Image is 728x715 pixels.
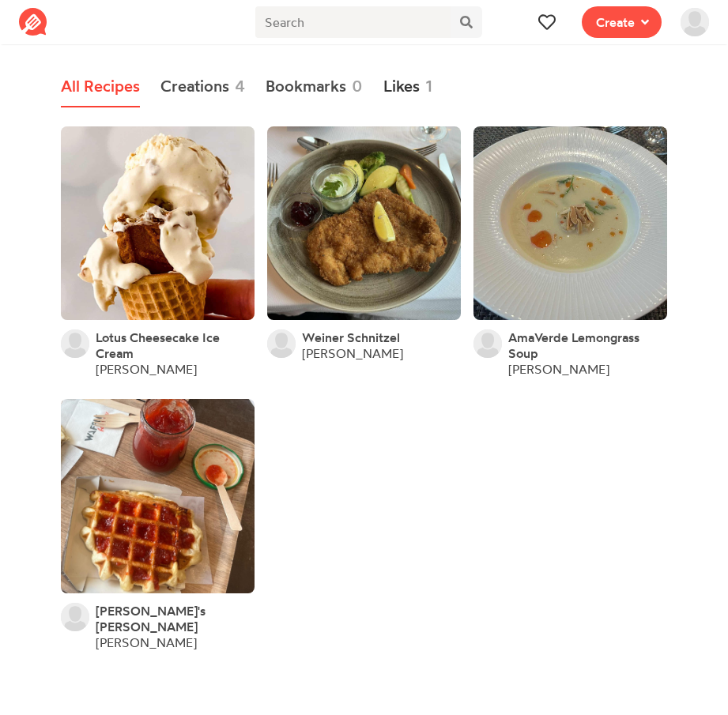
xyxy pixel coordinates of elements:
span: AmaVerde Lemongrass Soup [508,329,639,361]
a: All Recipes [61,66,140,107]
button: Create [582,6,662,38]
a: Lotus Cheesecake Ice Cream [96,329,255,361]
span: 0 [352,74,363,98]
a: Likes1 [383,66,432,107]
a: [PERSON_NAME] [96,634,197,650]
img: User's avatar [61,329,89,358]
a: Creations4 [160,66,245,107]
span: Create [596,13,635,32]
a: [PERSON_NAME] [302,345,403,361]
img: User's avatar [473,329,502,358]
span: Lotus Cheesecake Ice Cream [96,329,220,361]
img: User's avatar [681,8,709,36]
span: 1 [425,74,432,98]
img: User's avatar [61,603,89,631]
a: AmaVerde Lemongrass Soup [508,329,667,361]
span: [PERSON_NAME]'s [PERSON_NAME] [96,603,206,634]
img: Reciplate [19,8,47,36]
a: Bookmarks0 [266,66,363,107]
a: [PERSON_NAME]'s [PERSON_NAME] [96,603,255,634]
input: Search [255,6,451,38]
span: 4 [235,74,245,98]
a: [PERSON_NAME] [508,361,609,377]
a: [PERSON_NAME] [96,361,197,377]
img: User's avatar [267,329,296,358]
a: Weiner Schnitzel [302,329,400,345]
